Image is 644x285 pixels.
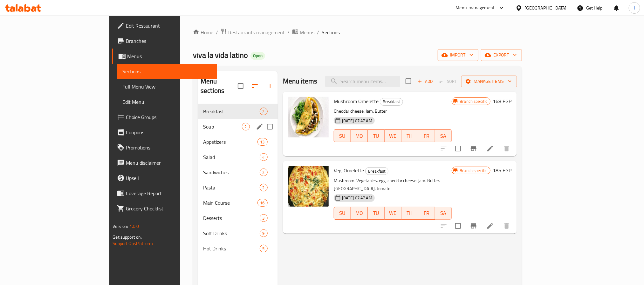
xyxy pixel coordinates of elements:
a: Restaurants management [221,28,285,36]
button: MO [351,207,368,220]
p: Cheddar cheese. Jam. Butter [334,107,452,115]
span: TU [370,131,382,141]
span: TH [404,209,416,218]
button: TU [368,207,385,220]
span: TH [404,131,416,141]
div: Desserts3 [198,210,278,226]
a: Menus [112,49,217,64]
button: Add section [263,78,278,94]
div: Soup2edit [198,119,278,134]
span: Select to update [451,219,465,233]
span: Coverage Report [126,189,212,197]
h2: Menu items [283,76,318,86]
span: Veg. Omelette [334,166,364,175]
button: Manage items [461,76,517,87]
span: 4 [260,154,267,160]
button: export [481,49,522,61]
span: I [634,4,635,11]
button: MO [351,129,368,142]
div: Appetizers13 [198,134,278,149]
span: 3 [260,215,267,221]
div: Salad [203,153,259,161]
button: SU [334,207,351,220]
span: Sandwiches [203,169,259,176]
span: Soft Drinks [203,229,259,237]
span: SU [337,131,348,141]
a: Promotions [112,140,217,155]
button: WE [385,207,401,220]
a: Support.OpsPlatform [113,239,153,248]
span: Add [417,78,434,85]
span: Get support on: [113,233,142,241]
span: SA [438,131,449,141]
button: SA [435,207,452,220]
a: Full Menu View [117,79,217,94]
input: search [325,76,400,87]
div: Sandwiches2 [198,165,278,180]
div: items [260,153,268,161]
a: Upsell [112,170,217,186]
div: items [260,229,268,237]
div: Desserts [203,214,259,222]
span: Coupons [126,129,212,136]
a: Coverage Report [112,186,217,201]
div: Salad4 [198,149,278,165]
li: / [216,29,218,36]
button: delete [499,218,514,234]
div: Breakfast [365,167,388,175]
span: Select to update [451,142,465,155]
h6: 168 EGP [493,97,512,106]
span: WE [387,209,399,218]
div: Soft Drinks9 [198,226,278,241]
h2: Menu sections [201,76,238,96]
span: Open [250,53,265,58]
button: import [438,49,478,61]
button: delete [499,141,514,156]
span: SU [337,209,348,218]
span: Grocery Checklist [126,205,212,212]
div: items [242,123,250,130]
a: Edit Menu [117,94,217,109]
div: items [257,138,268,146]
span: Choice Groups [126,113,212,121]
span: Edit Restaurant [126,22,212,30]
span: export [486,51,517,59]
a: Coupons [112,125,217,140]
nav: Menu sections [198,101,278,259]
button: Add [415,76,435,86]
span: [DATE] 07:47 AM [339,118,375,124]
button: WE [385,129,401,142]
span: Add item [415,76,435,86]
div: items [257,199,268,207]
span: viva la vida latino [193,48,248,62]
span: 2 [260,109,267,115]
span: Soup [203,123,242,130]
a: Sections [117,64,217,79]
img: Veg. Omelette [288,166,329,207]
div: Breakfast2 [198,104,278,119]
span: Sections [322,29,340,36]
a: Edit Restaurant [112,18,217,33]
span: Main Course [203,199,257,207]
div: items [260,108,268,115]
span: Branch specific [457,98,490,104]
div: items [260,169,268,176]
div: items [260,245,268,252]
li: / [317,29,319,36]
span: Hot Drinks [203,245,259,252]
span: Select section first [435,76,461,86]
button: Branch-specific-item [466,141,481,156]
span: Appetizers [203,138,257,146]
button: FR [418,207,435,220]
span: 16 [258,200,267,206]
span: Select section [402,75,415,88]
span: 2 [242,124,250,130]
span: WE [387,131,399,141]
span: Promotions [126,144,212,151]
button: SU [334,129,351,142]
span: FR [421,131,433,141]
button: TH [401,207,418,220]
span: Pasta [203,184,259,191]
